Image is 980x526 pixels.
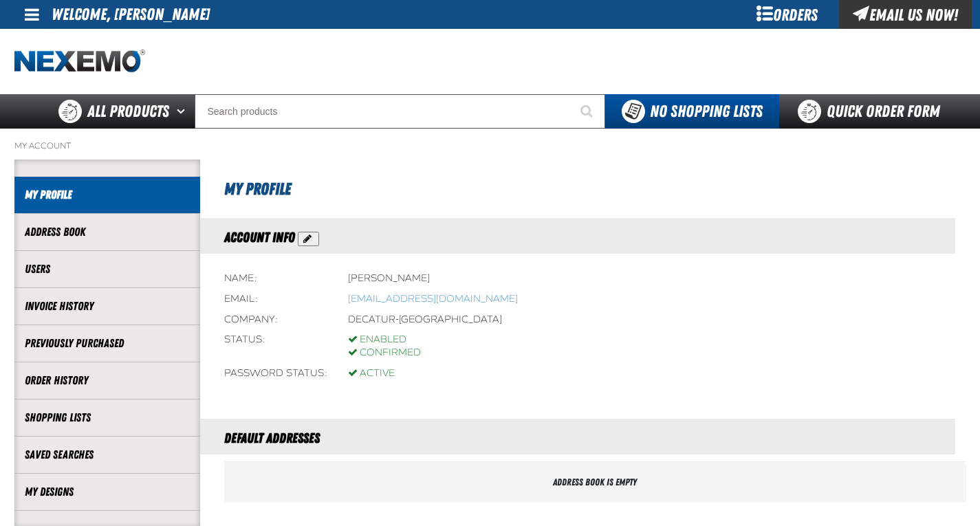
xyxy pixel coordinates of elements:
div: Active [348,367,395,380]
a: My Account [14,140,71,151]
a: Home [14,50,145,74]
a: Quick Order Form [779,94,966,129]
a: My Profile [25,187,190,203]
button: You do not have available Shopping Lists. Open to Create a New List [605,94,779,129]
div: Enabled [348,333,421,347]
a: Saved Searches [25,447,190,463]
div: [PERSON_NAME] [348,272,430,285]
span: All Products [87,99,169,124]
img: Nexemo logo [14,50,145,74]
span: No Shopping Lists [650,102,763,121]
span: My Profile [224,179,291,199]
a: Shopping Lists [25,410,190,426]
div: Address book is empty [224,462,966,503]
a: Previously Purchased [25,336,190,351]
a: My Designs [25,484,190,500]
a: Opens a default email client to write an email to mlugari@crowntoyotascion.com [348,293,518,305]
a: Invoice History [25,298,190,314]
button: Action Edit Account Information [298,232,319,246]
div: Decatur-[GEOGRAPHIC_DATA] [348,314,502,327]
div: Company [224,314,327,327]
button: Open All Products pages [172,94,195,129]
a: Order History [25,373,190,388]
input: Search [195,94,605,129]
div: Password status [224,367,327,380]
bdo: [EMAIL_ADDRESS][DOMAIN_NAME] [348,293,518,305]
div: Status [224,333,327,360]
a: Users [25,261,190,277]
button: Start Searching [571,94,605,129]
div: Email [224,293,327,306]
a: Address Book [25,224,190,240]
div: Name [224,272,327,285]
nav: Breadcrumbs [14,140,966,151]
span: Default Addresses [224,430,320,446]
span: Account Info [224,229,295,245]
div: Confirmed [348,347,421,360]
